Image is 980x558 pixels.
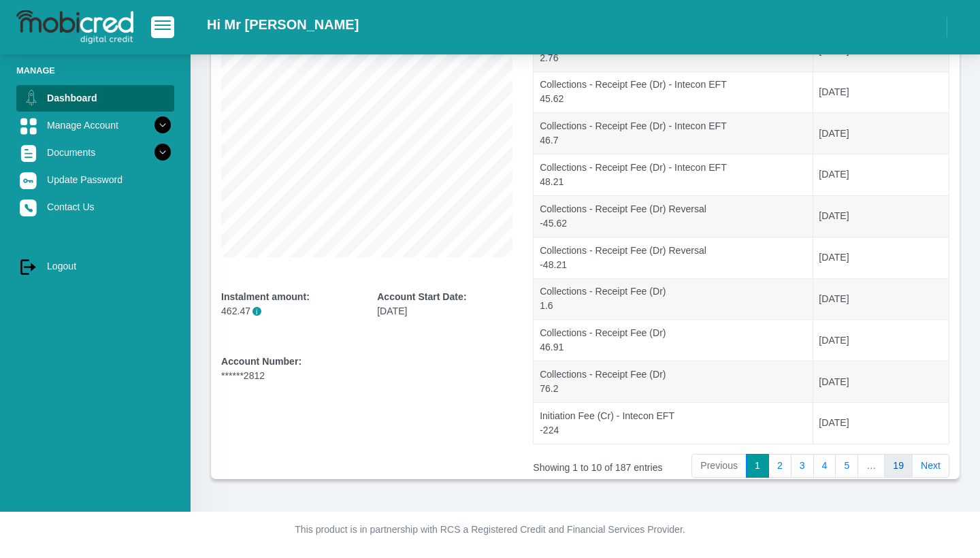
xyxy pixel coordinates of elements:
b: Account Start Date: [377,291,466,302]
a: 4 [813,454,836,478]
td: [DATE] [813,319,949,361]
td: Collections - Receipt Fee (Dr) 46.91 [534,319,813,361]
b: Instalment amount: [221,291,310,302]
td: Collections - Receipt Fee (Dr) 76.2 [534,361,813,402]
a: 1 [746,454,769,478]
a: 19 [884,454,913,478]
li: Manage [16,64,174,77]
a: Logout [16,253,174,279]
a: Manage Account [16,112,174,138]
h2: Hi Mr [PERSON_NAME] [207,16,359,33]
td: [DATE] [813,195,949,237]
p: 462.47 [221,304,357,318]
td: Initiation Fee (Cr) - Intecon EFT -224 [534,402,813,444]
td: [DATE] [813,112,949,154]
div: [DATE] [377,290,512,318]
a: 5 [835,454,858,478]
div: Showing 1 to 10 of 187 entries [533,453,694,475]
td: Collections - Receipt Fee (Dr) Reversal -45.62 [534,195,813,237]
img: logo-mobicred.svg [16,10,133,44]
td: Collections - Receipt Fee (Dr) 1.6 [534,278,813,320]
td: [DATE] [813,278,949,320]
td: [DATE] [813,71,949,113]
a: 3 [791,454,814,478]
span: i [252,307,261,316]
a: Update Password [16,167,174,193]
a: Dashboard [16,85,174,111]
a: 2 [768,454,791,478]
a: Documents [16,139,174,165]
a: Next [912,454,949,478]
p: This product is in partnership with RCS a Registered Credit and Financial Services Provider. [112,523,868,537]
td: Collections - Receipt Fee (Dr) Reversal -48.21 [534,237,813,278]
td: [DATE] [813,154,949,195]
td: [DATE] [813,402,949,444]
td: [DATE] [813,237,949,278]
a: Contact Us [16,194,174,220]
td: [DATE] [813,361,949,402]
td: Collections - Receipt Fee (Dr) - Intecon EFT 46.7 [534,112,813,154]
td: Collections - Receipt Fee (Dr) - Intecon EFT 48.21 [534,154,813,195]
b: Account Number: [221,356,301,367]
td: Collections - Receipt Fee (Dr) - Intecon EFT 45.62 [534,71,813,113]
